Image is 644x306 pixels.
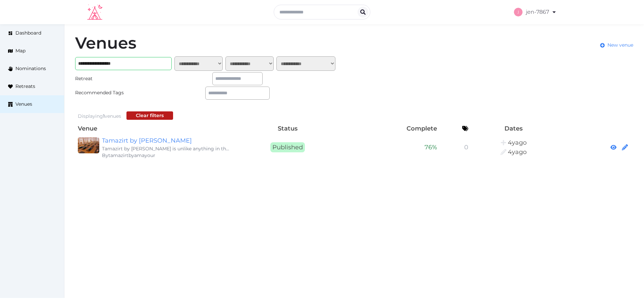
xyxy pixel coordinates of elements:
span: Venues [15,101,32,108]
img: Tamazirt by Amayour [78,137,99,153]
a: New venue [600,42,633,49]
div: Tamazirt by [PERSON_NAME] is unlike anything in the local area The location lends itself perfectl... [102,145,231,152]
th: Complete [342,122,440,135]
span: 9:49AM, April 22nd, 2021 [508,148,527,156]
a: Tamazirt by [PERSON_NAME] [102,136,231,145]
h1: Venues [75,35,137,51]
div: Displaying venues [78,113,121,120]
span: 1 [103,113,105,119]
span: New venue [607,42,633,49]
div: Clear filters [136,112,164,119]
span: Dashboard [15,30,41,37]
th: Venue [75,122,233,135]
span: Published [270,142,305,152]
span: 76 % [425,144,437,151]
div: Retreat [75,75,140,82]
span: 0 [464,144,468,151]
span: Nominations [15,65,46,72]
button: Clear filters [126,111,173,120]
span: 9:49AM, April 22nd, 2021 [508,139,527,146]
div: Recommended Tags [75,89,140,96]
span: Map [15,47,25,54]
th: Dates [471,122,557,135]
span: Retreats [15,83,35,90]
a: jen-7867 [514,3,557,21]
th: Status [233,122,342,135]
div: By tamazirtbyamayour [102,152,231,159]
